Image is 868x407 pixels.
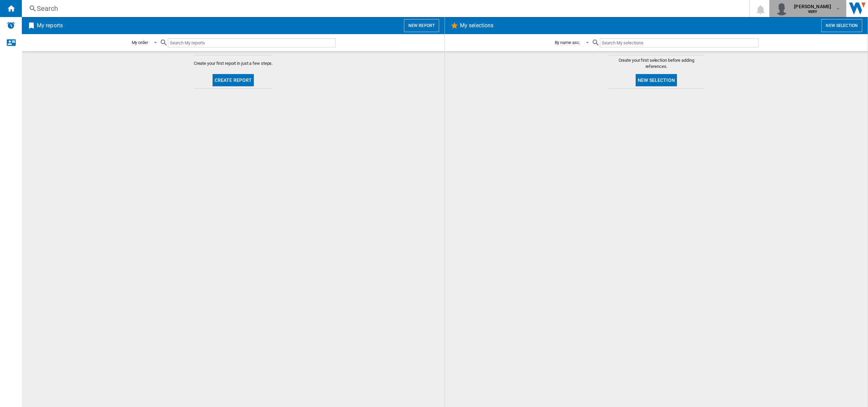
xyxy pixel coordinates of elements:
[609,57,704,70] span: Create your first selection before adding references.
[794,3,831,10] span: [PERSON_NAME]
[636,74,677,86] button: New selection
[404,19,439,32] button: New report
[775,2,789,15] img: profile.jpg
[600,38,758,47] input: Search My selections
[132,40,148,45] div: My order
[7,21,15,29] img: alerts-logo.svg
[194,60,273,67] span: Create your first report in just a few steps.
[35,19,64,32] h2: My reports
[459,19,495,32] h2: My selections
[213,74,254,86] button: Create report
[808,10,818,14] b: VERY
[168,38,336,47] input: Search My reports
[37,4,732,13] div: Search
[555,40,580,45] div: By name asc.
[821,19,862,32] button: New selection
